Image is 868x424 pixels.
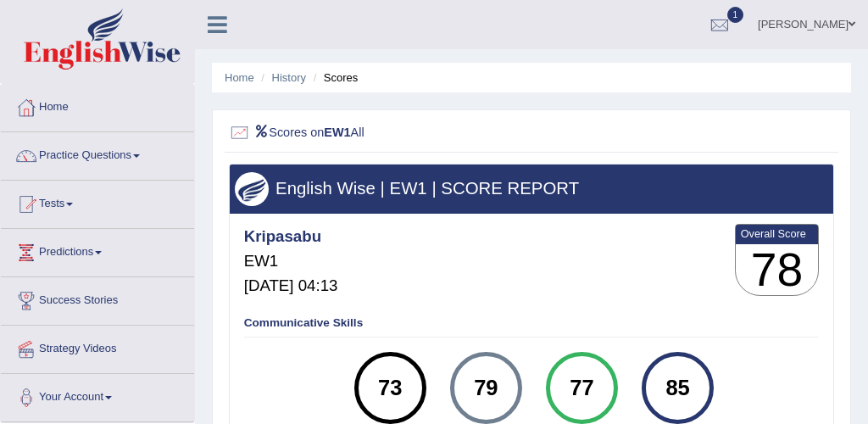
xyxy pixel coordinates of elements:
[324,125,350,138] b: EW1
[1,181,194,223] a: Tests
[244,228,338,246] h4: Kripasabu
[555,358,608,419] div: 77
[1,326,194,368] a: Strategy Videos
[1,132,194,175] a: Practice Questions
[229,122,604,144] h2: Scores on All
[1,84,194,126] a: Home
[225,71,254,84] a: Home
[1,374,194,416] a: Your Account
[235,172,269,206] img: wings.png
[727,7,744,23] span: 1
[651,358,704,419] div: 85
[1,229,194,271] a: Predictions
[309,70,359,86] li: Scores
[364,358,416,419] div: 73
[244,277,338,295] h5: [DATE] 04:13
[244,253,338,271] h5: EW1
[1,277,194,320] a: Success Stories
[272,71,306,84] a: History
[741,227,814,240] b: Overall Score
[459,358,512,419] div: 79
[736,244,819,296] h3: 78
[244,317,820,330] h4: Communicative Skills
[235,179,827,198] h3: English Wise | EW1 | SCORE REPORT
